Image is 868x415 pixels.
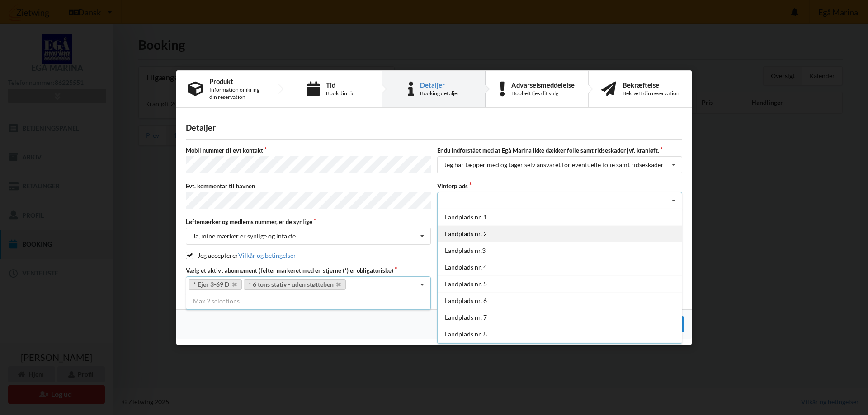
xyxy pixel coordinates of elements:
div: Ja, mine mærker er synlige og intakte [193,233,296,239]
div: Jeg har tæpper med og tager selv ansvaret for eventuelle folie samt ridseskader [444,162,664,168]
div: Max 2 selections [186,293,431,309]
div: Produkt [209,77,267,84]
label: Evt. kommentar til havnen [186,182,431,190]
div: Landplads nr. 9 [438,342,682,359]
label: Vælg et aktivt abonnement (felter markeret med en stjerne (*) er obligatoriske) [186,266,431,274]
div: Information omkring din reservation [209,86,267,100]
div: Landplads nr. 2 [438,225,682,242]
a: * Ejer 3-69 D [189,279,242,290]
label: Løftemærker og medlems nummer, er de synlige [186,217,431,225]
label: Vinterplads [437,182,682,190]
div: Landplads nr. 5 [438,275,682,292]
div: Landplads nr. 1 [438,209,682,225]
div: Landplads nr. 8 [438,326,682,342]
div: Bekræftelse [623,81,679,88]
label: Er du indforstået med at Egå Marina ikke dækker folie samt ridseskader jvf. kranløft. [437,146,682,154]
div: Landplads nr. 6 [438,292,682,309]
a: * 6 tons stativ - uden støtteben [244,279,346,290]
label: Mobil nummer til evt kontakt [186,146,431,154]
div: Detaljer [186,122,682,133]
div: Detaljer [420,81,459,88]
div: Landplads nr. 4 [438,259,682,275]
div: Book din tid [326,89,355,97]
div: Bekræft din reservation [623,89,679,97]
div: Advarselsmeddelelse [511,81,575,88]
div: Tid [326,81,355,88]
a: Vilkår og betingelser [238,252,296,259]
div: Dobbelttjek dit valg [511,89,575,97]
div: Booking detaljer [420,89,459,97]
div: Landplads nr. 7 [438,309,682,326]
label: Jeg accepterer [186,252,296,259]
div: Landplads nr.3 [438,242,682,259]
